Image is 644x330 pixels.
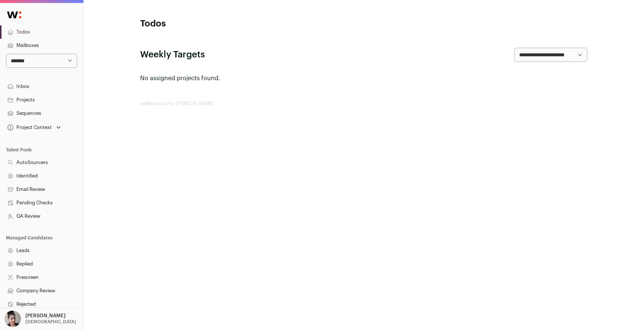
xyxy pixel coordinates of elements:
[6,125,52,131] div: Project Context
[25,319,76,325] p: [DEMOGRAPHIC_DATA]
[140,101,587,107] footer: wellfound:ai for [PERSON_NAME]
[3,7,25,22] img: Wellfound
[6,122,62,133] button: Open dropdown
[140,18,289,30] h1: Todos
[3,311,78,327] button: Open dropdown
[25,313,66,319] p: [PERSON_NAME]
[140,49,205,61] h2: Weekly Targets
[4,311,21,327] img: 8072482-medium_jpg
[140,74,587,83] p: No assigned projects found.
